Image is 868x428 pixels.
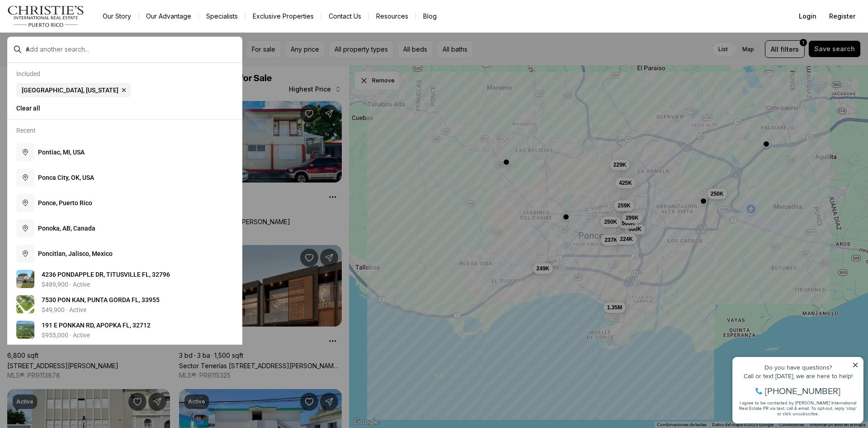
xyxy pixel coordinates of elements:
button: Contact Us [321,10,368,23]
a: View details: 4236 PONDAPPLE DR [13,266,237,292]
span: [PHONE_NUMBER] [37,43,113,52]
span: P o n c i t l a n , J a l i s c o , M e x i c o [38,250,113,257]
a: View details: 191 E PONKAN RD [13,317,237,342]
a: View details: 7530 PON KAN [13,292,237,317]
button: Pontiac, MI, USA [13,139,237,165]
a: Our Story [95,10,138,23]
span: [GEOGRAPHIC_DATA], [US_STATE] [22,87,118,94]
span: 1 9 1 E P O N K A N R D , A P O P K A F L , 3 2 7 1 2 [42,322,151,329]
div: Call or text [DATE], we are here to help! [9,29,131,35]
p: Included [16,70,40,77]
p: $49,900 · Active [42,306,86,313]
a: Resources [369,10,415,23]
button: Ponoka, AB, Canada [13,216,237,241]
a: Blog [416,10,444,23]
button: Login [793,7,822,25]
span: Login [799,13,816,20]
button: Register [824,7,861,25]
span: P o n o k a , A B , C a n a d a [38,225,95,232]
a: View details: 3328 PONDSIDE WAY [13,342,237,368]
p: $489,900 · Active [42,281,90,288]
button: Ponca City, OK, USA [13,165,237,190]
div: Do you have questions? [9,20,131,27]
p: $955,000 · Active [42,332,90,339]
a: Our Advantage [139,10,198,23]
img: logo [7,5,85,27]
span: 4 2 3 6 P O N D A P P L E D R , T I T U S V I L L E F L , 3 2 7 9 6 [42,271,170,278]
span: Register [829,13,855,20]
span: I agree to be contacted by [PERSON_NAME] International Real Estate PR via text, call & email. To ... [11,56,129,73]
p: Recent [16,127,36,134]
button: Ponce, Puerto Rico [13,190,237,216]
span: P o n t i a c , M I , U S A [38,149,85,156]
button: Clear all [16,101,233,115]
button: Poncitlan, Jalisco, Mexico [13,241,237,266]
span: P o n c a C i t y , O K , U S A [38,174,94,181]
a: Exclusive Properties [245,10,321,23]
span: 7 5 3 0 P O N K A N , P U N T A G O R D A F L , 3 3 9 5 5 [42,296,160,303]
span: P o n c e , P u e r t o R i c o [38,199,92,207]
a: Specialists [199,10,245,23]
